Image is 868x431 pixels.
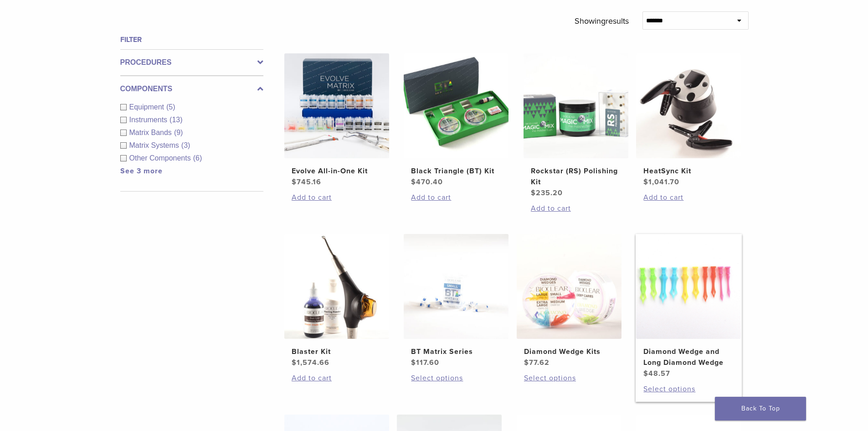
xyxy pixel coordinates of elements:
[531,166,621,187] h2: Rockstar (RS) Polishing Kit
[636,234,742,379] a: Diamond Wedge and Long Diamond WedgeDiamond Wedge and Long Diamond Wedge $48.57
[120,83,263,94] label: Components
[531,188,563,197] bdi: 235.20
[284,53,390,187] a: Evolve All-in-One KitEvolve All-in-One Kit $745.16
[411,177,443,187] bdi: 470.40
[292,358,329,367] bdi: 1,574.66
[643,369,670,378] bdi: 48.57
[524,358,550,367] bdi: 77.62
[411,346,501,357] h2: BT Matrix Series
[169,116,182,124] span: (13)
[411,358,416,367] span: $
[411,166,501,177] h2: Black Triangle (BT) Kit
[120,34,263,45] h4: Filter
[411,192,501,203] a: Add to cart: “Black Triangle (BT) Kit”
[643,346,734,368] h2: Diamond Wedge and Long Diamond Wedge
[129,129,174,136] span: Matrix Bands
[404,53,508,158] img: Black Triangle (BT) Kit
[523,53,629,198] a: Rockstar (RS) Polishing KitRockstar (RS) Polishing Kit $235.20
[531,203,621,214] a: Add to cart: “Rockstar (RS) Polishing Kit”
[411,373,501,384] a: Select options for “BT Matrix Series”
[129,116,170,124] span: Instruments
[643,369,648,378] span: $
[120,57,263,68] label: Procedures
[715,397,806,421] a: Back To Top
[129,154,193,162] span: Other Components
[120,166,163,176] a: See 3 more
[292,373,382,384] a: Add to cart: “Blaster Kit”
[292,166,382,177] h2: Evolve All-in-One Kit
[403,234,509,368] a: BT Matrix SeriesBT Matrix Series $117.60
[517,234,621,339] img: Diamond Wedge Kits
[411,177,416,187] span: $
[166,103,175,111] span: (5)
[292,177,297,187] span: $
[129,103,167,111] span: Equipment
[643,166,734,177] h2: HeatSync Kit
[636,234,741,339] img: Diamond Wedge and Long Diamond Wedge
[403,53,509,187] a: Black Triangle (BT) KitBlack Triangle (BT) Kit $470.40
[292,346,382,357] h2: Blaster Kit
[292,177,321,187] bdi: 745.16
[531,188,536,197] span: $
[411,358,439,367] bdi: 117.60
[643,192,734,203] a: Add to cart: “HeatSync Kit”
[284,234,389,339] img: Blaster Kit
[174,129,183,136] span: (9)
[404,234,508,339] img: BT Matrix Series
[636,53,741,158] img: HeatSync Kit
[524,373,614,384] a: Select options for “Diamond Wedge Kits”
[181,141,190,149] span: (3)
[292,192,382,203] a: Add to cart: “Evolve All-in-One Kit”
[524,53,628,158] img: Rockstar (RS) Polishing Kit
[575,11,629,31] p: Showing results
[292,358,297,367] span: $
[643,384,734,395] a: Select options for “Diamond Wedge and Long Diamond Wedge”
[524,358,529,367] span: $
[524,346,614,357] h2: Diamond Wedge Kits
[643,177,648,187] span: $
[193,154,202,162] span: (6)
[284,234,390,368] a: Blaster KitBlaster Kit $1,574.66
[129,141,181,149] span: Matrix Systems
[643,177,679,187] bdi: 1,041.70
[636,53,742,187] a: HeatSync KitHeatSync Kit $1,041.70
[284,53,389,158] img: Evolve All-in-One Kit
[516,234,622,368] a: Diamond Wedge KitsDiamond Wedge Kits $77.62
